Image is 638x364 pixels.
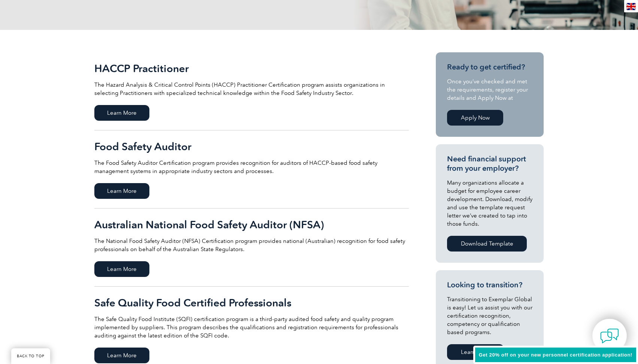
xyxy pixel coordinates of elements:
[447,236,527,252] a: Download Template
[447,154,532,173] h3: Need financial support from your employer?
[447,179,532,228] p: Many organizations allocate a budget for employee career development. Download, modify and use th...
[94,209,409,287] a: Australian National Food Safety Auditor (NFSA) The National Food Safety Auditor (NFSA) Certificat...
[94,105,149,121] span: Learn More
[479,352,632,358] span: Get 20% off on your new personnel certification application!
[447,295,532,336] p: Transitioning to Exemplar Global is easy! Let us assist you with our certification recognition, c...
[11,348,50,364] a: BACK TO TOP
[94,183,149,199] span: Learn More
[94,237,409,253] p: The National Food Safety Auditor (NFSA) Certification program provides national (Australian) reco...
[94,52,409,130] a: HACCP Practitioner The Hazard Analysis & Critical Control Points (HACCP) Practitioner Certificati...
[94,130,409,209] a: Food Safety Auditor The Food Safety Auditor Certification program provides recognition for audito...
[447,62,532,72] h3: Ready to get certified?
[94,219,409,231] h2: Australian National Food Safety Auditor (NFSA)
[447,110,503,126] a: Apply Now
[447,344,504,360] a: Learn More
[600,327,619,345] img: contact-chat.png
[626,3,636,10] img: en
[94,261,149,277] span: Learn More
[447,280,532,290] h3: Looking to transition?
[447,77,532,102] p: Once you’ve checked and met the requirements, register your details and Apply Now at
[94,62,409,74] h2: HACCP Practitioner
[94,297,409,309] h2: Safe Quality Food Certified Professionals
[94,159,409,175] p: The Food Safety Auditor Certification program provides recognition for auditors of HACCP-based fo...
[94,81,409,97] p: The Hazard Analysis & Critical Control Points (HACCP) Practitioner Certification program assists ...
[94,348,149,363] span: Learn More
[94,315,409,340] p: The Safe Quality Food Institute (SQFI) certification program is a third-party audited food safety...
[94,141,409,152] h2: Food Safety Auditor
